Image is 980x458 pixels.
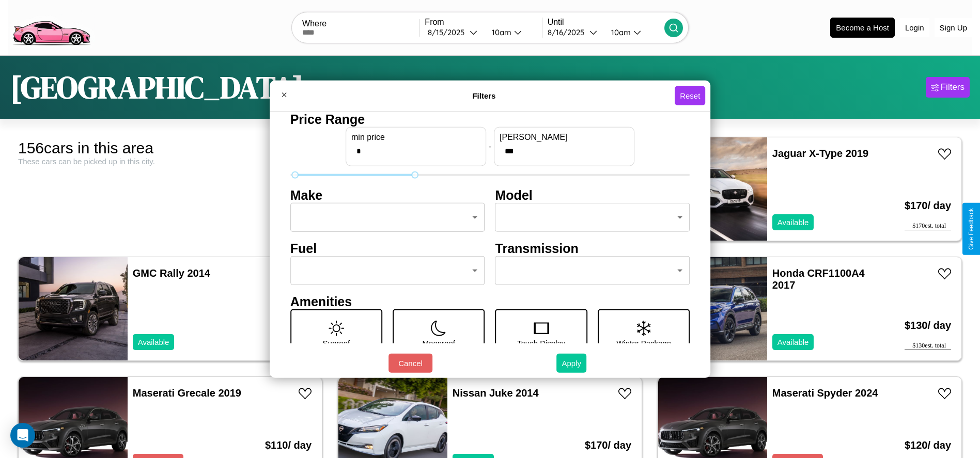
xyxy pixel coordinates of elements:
[489,139,491,153] p: -
[548,27,589,37] div: 8 / 16 / 2025
[603,27,664,38] button: 10am
[425,27,483,38] button: 8/15/2025
[548,18,664,27] label: Until
[500,132,629,141] label: [PERSON_NAME]
[487,27,514,37] div: 10am
[905,189,951,222] h3: $ 170 / day
[18,139,322,157] div: 156 cars in this area
[900,18,929,37] button: Login
[351,132,480,141] label: min price
[772,267,865,291] a: Honda CRF1100A4 2017
[777,215,809,229] p: Available
[830,18,895,38] button: Become a Host
[616,336,671,350] p: Winter Package
[495,241,690,256] h4: Transmission
[10,66,304,108] h1: [GEOGRAPHIC_DATA]
[941,82,965,92] div: Filters
[290,112,690,127] h4: Price Range
[968,208,975,250] div: Give Feedback
[18,157,322,166] div: These cars can be picked up in this city.
[8,5,95,48] img: logo
[290,187,485,202] h4: Make
[133,387,241,399] a: Maserati Grecale 2019
[905,222,951,230] div: $ 170 est. total
[495,187,690,202] h4: Model
[675,86,705,105] button: Reset
[425,18,541,27] label: From
[138,335,169,349] p: Available
[423,336,455,350] p: Moonroof
[293,91,675,100] h4: Filters
[905,309,951,342] h3: $ 130 / day
[10,423,35,448] div: Open Intercom Messenger
[428,27,470,37] div: 8 / 15 / 2025
[290,241,485,256] h4: Fuel
[777,335,809,349] p: Available
[606,27,633,37] div: 10am
[323,336,350,350] p: Sunroof
[290,294,690,309] h4: Amenities
[926,77,970,98] button: Filters
[302,19,419,28] label: Where
[517,336,565,350] p: Touch Display
[133,267,210,279] a: GMC Rally 2014
[453,387,539,399] a: Nissan Juke 2014
[484,27,542,38] button: 10am
[556,354,586,373] button: Apply
[905,342,951,350] div: $ 130 est. total
[772,148,868,159] a: Jaguar X-Type 2019
[935,18,972,37] button: Sign Up
[772,387,878,399] a: Maserati Spyder 2024
[388,354,432,373] button: Cancel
